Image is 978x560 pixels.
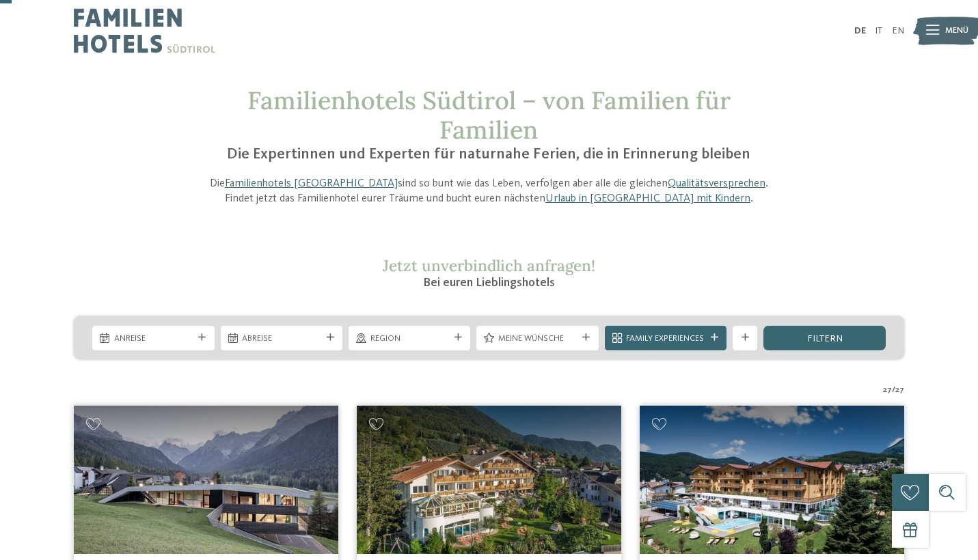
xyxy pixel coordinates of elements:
span: Meine Wünsche [498,333,577,345]
span: 27 [883,384,892,396]
p: Die sind so bunt wie das Leben, verfolgen aber alle die gleichen . Findet jetzt das Familienhotel... [197,176,782,207]
img: Family Home Alpenhof **** [640,406,904,555]
a: Urlaub in [GEOGRAPHIC_DATA] mit Kindern [545,193,750,204]
a: EN [892,26,904,36]
img: Family Resort Rainer ****ˢ [74,406,338,555]
img: Family Hotel Gutenberg **** [357,406,621,555]
span: Die Expertinnen und Experten für naturnahe Ferien, die in Erinnerung bleiben [227,147,750,162]
a: Qualitätsversprechen [668,178,765,189]
span: / [892,384,895,396]
span: Region [370,333,449,345]
span: Menü [945,25,968,37]
span: Jetzt unverbindlich anfragen! [383,255,595,275]
span: Family Experiences [626,333,705,345]
span: 27 [895,384,904,396]
span: Familienhotels Südtirol – von Familien für Familien [247,85,731,145]
span: Abreise [242,333,321,345]
a: Familienhotels [GEOGRAPHIC_DATA] [225,178,398,189]
span: filtern [807,334,843,344]
a: DE [854,26,866,36]
a: IT [875,26,882,36]
span: Anreise [114,333,193,345]
span: Bei euren Lieblingshotels [423,277,555,289]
